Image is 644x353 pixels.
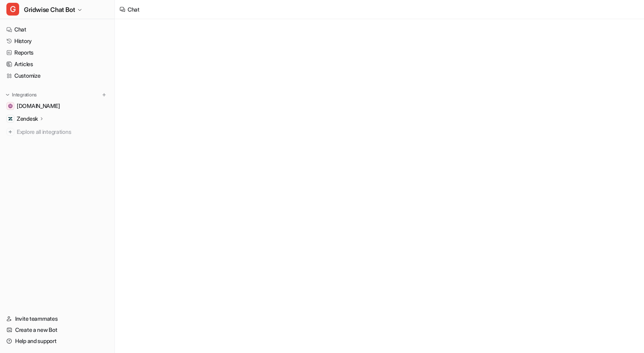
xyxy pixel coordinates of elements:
span: Explore all integrations [17,126,108,138]
p: Zendesk [17,115,38,123]
button: Integrations [3,91,39,99]
a: gridwise.io[DOMAIN_NAME] [3,100,111,112]
img: explore all integrations [6,128,14,136]
a: Customize [3,70,111,81]
span: [DOMAIN_NAME] [17,102,60,110]
img: Zendesk [8,116,13,121]
span: G [6,3,19,16]
div: Chat [128,5,140,14]
a: Explore all integrations [3,126,111,137]
span: Gridwise Chat Bot [24,4,75,15]
a: Help and support [3,335,111,347]
img: gridwise.io [8,104,13,108]
a: Articles [3,59,111,70]
img: expand menu [5,92,10,98]
a: Create a new Bot [3,324,111,335]
a: History [3,35,111,47]
a: Invite teammates [3,313,111,324]
img: menu_add.svg [101,92,107,98]
a: Chat [3,24,111,35]
a: Reports [3,47,111,58]
p: Integrations [12,92,37,98]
